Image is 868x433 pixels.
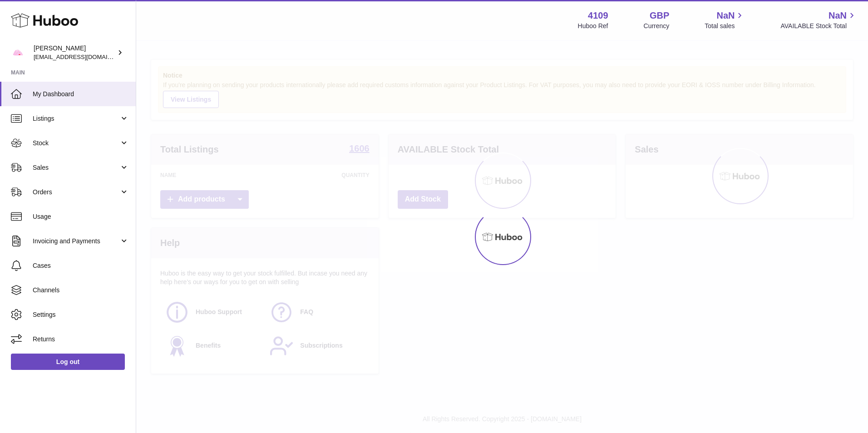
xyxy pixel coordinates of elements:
[33,188,119,197] span: Orders
[780,22,857,30] span: AVAILABLE Stock Total
[650,10,669,22] strong: GBP
[829,10,847,22] span: NaN
[578,22,608,30] div: Huboo Ref
[33,114,119,123] span: Listings
[34,53,133,60] span: [EMAIL_ADDRESS][DOMAIN_NAME]
[780,10,857,30] a: NaN AVAILABLE Stock Total
[11,354,125,370] a: Log out
[705,22,745,30] span: Total sales
[11,46,25,59] img: internalAdmin-4109@internal.huboo.com
[33,163,119,172] span: Sales
[33,212,129,221] span: Usage
[34,44,115,61] div: [PERSON_NAME]
[644,22,670,30] div: Currency
[716,10,735,22] span: NaN
[33,310,129,319] span: Settings
[33,261,129,270] span: Cases
[705,10,745,30] a: NaN Total sales
[588,10,608,22] strong: 4109
[33,90,129,98] span: My Dashboard
[33,237,119,246] span: Invoicing and Payments
[33,335,129,344] span: Returns
[33,286,129,295] span: Channels
[33,139,119,148] span: Stock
